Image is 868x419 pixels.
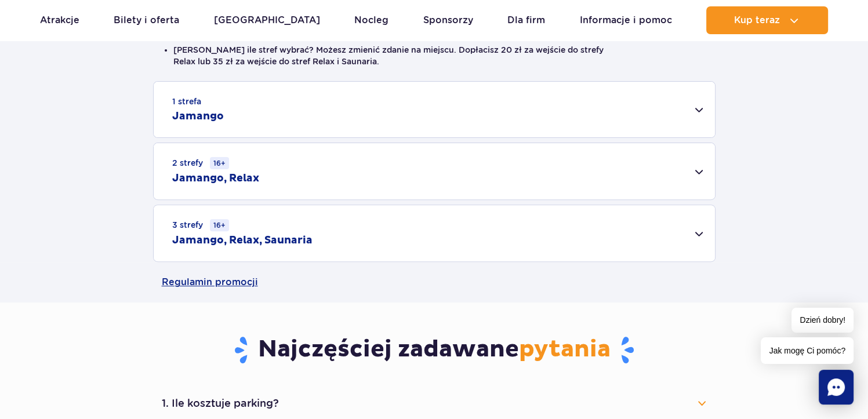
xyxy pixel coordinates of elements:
button: Kup teraz [706,6,828,34]
div: Chat [819,370,854,405]
li: [PERSON_NAME] ile stref wybrać? Możesz zmienić zdanie na miejscu. Dopłacisz 20 zł za wejście do s... [173,44,695,67]
h3: Najczęściej zadawane [162,335,707,365]
a: Informacje i pomoc [580,6,672,34]
a: Nocleg [354,6,388,34]
small: 2 strefy [172,157,229,169]
small: 3 strefy [172,219,229,231]
span: Jak mogę Ci pomóc? [761,337,854,364]
a: [GEOGRAPHIC_DATA] [214,6,320,34]
h2: Jamango, Relax [172,172,259,185]
small: 1 strefa [172,96,201,107]
button: 1. Ile kosztuje parking? [162,391,707,416]
small: 16+ [210,219,229,231]
a: Regulamin promocji [162,262,707,303]
small: 16+ [210,157,229,169]
a: Bilety i oferta [114,6,179,34]
a: Atrakcje [40,6,79,34]
h2: Jamango [172,110,224,123]
a: Dla firm [507,6,545,34]
a: Sponsorzy [423,6,473,34]
span: Kup teraz [734,15,780,25]
span: pytania [519,335,611,364]
span: Dzień dobry! [791,308,854,333]
h2: Jamango, Relax, Saunaria [172,234,313,247]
